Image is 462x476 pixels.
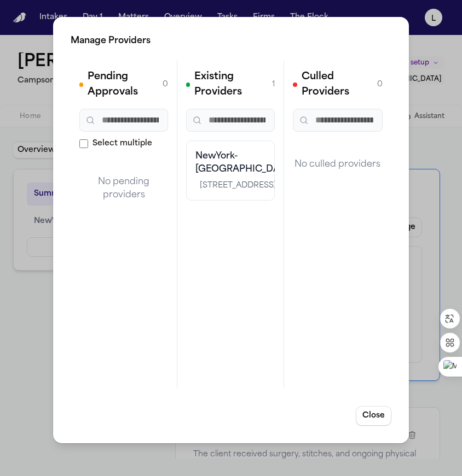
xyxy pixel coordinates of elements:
input: Select multiple [79,139,88,148]
span: Select multiple [93,138,152,149]
h2: Culled Providers [302,69,377,100]
h3: NewYork-[GEOGRAPHIC_DATA] [195,150,265,176]
h2: Existing Providers [194,69,272,100]
span: 1 [273,79,275,90]
button: Close [356,406,391,426]
div: No pending providers [79,158,168,219]
h2: Manage Providers [71,34,391,48]
div: No culled providers [293,140,383,189]
h2: Pending Approvals [88,69,163,100]
span: 0 [377,79,383,90]
span: 0 [163,79,168,90]
span: [STREET_ADDRESS] [200,180,276,191]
